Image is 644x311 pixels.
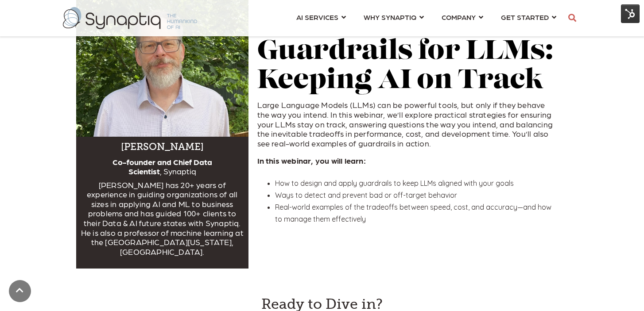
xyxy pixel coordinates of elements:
span: Large Language Models (LLMs) can be powerful tools, but only if they behave the way you intend. I... [257,100,553,147]
a: AI SERVICES [296,9,346,25]
span: WHY SYNAPTIQ [364,11,416,23]
span: Real-world examples of the tradeoffs between speed, cost, and accuracy—and how to manage them eff... [275,203,551,223]
span: How to design and apply guardrails to keep LLMs aligned with your goals [275,179,514,188]
a: COMPANY [442,9,483,25]
img: synaptiq logo-2 [63,7,197,29]
a: WHY SYNAPTIQ [364,9,424,25]
nav: menu [287,2,565,34]
strong: In this webinar, you will learn: [257,156,366,165]
img: HubSpot Tools Menu Toggle [621,4,640,23]
span: Ways to detect and prevent bad or off-target behavior [275,191,457,200]
h2: Guardrails for LLMs: Keeping AI on Track [257,38,559,96]
a: GET STARTED [501,9,556,25]
span: AI SERVICES [296,11,338,23]
h6: , Synaptiq [81,157,244,176]
strong: Co-founder and Chief Data Scientist [113,157,212,176]
h5: [PERSON_NAME] [81,141,244,153]
p: [PERSON_NAME] has 20+ years of experience in guiding organizations of all sizes in applying Al an... [81,180,244,257]
span: GET STARTED [501,11,549,23]
span: COMPANY [442,11,476,23]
